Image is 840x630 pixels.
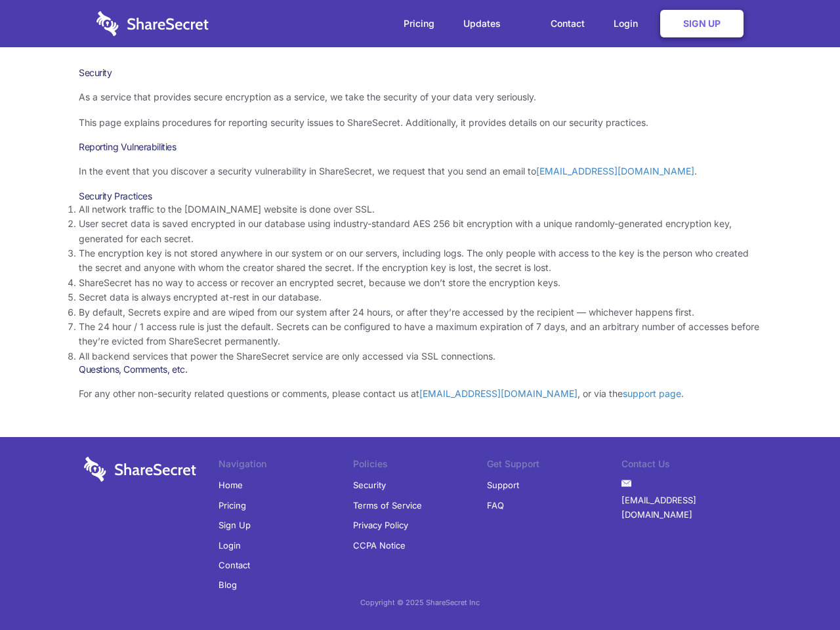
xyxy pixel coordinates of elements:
[353,515,408,535] a: Privacy Policy
[79,202,761,217] li: All network traffic to the [DOMAIN_NAME] website is done over SSL.
[79,67,761,79] h1: Security
[537,3,598,44] a: Contact
[79,387,761,401] p: For any other non-security related questions or comments, please contact us at , or via the .
[623,388,681,399] a: support page
[219,495,246,515] a: Pricing
[79,305,761,320] li: By default, Secrets expire and are wiped from our system after 24 hours, or after they’re accesse...
[79,320,761,349] li: The 24 hour / 1 access rule is just the default. Secrets can be configured to have a maximum expi...
[219,535,241,555] a: Login
[621,490,756,525] a: [EMAIL_ADDRESS][DOMAIN_NAME]
[390,3,448,44] a: Pricing
[419,388,577,399] a: [EMAIL_ADDRESS][DOMAIN_NAME]
[353,535,406,555] a: CCPA Notice
[353,475,386,495] a: Security
[79,364,761,375] h3: Questions, Comments, etc.
[79,276,761,290] li: ShareSecret has no way to access or recover an encrypted secret, because we don’t store the encry...
[600,3,658,44] a: Login
[79,349,761,364] li: All backend services that power the ShareSecret service are only accessed via SSL connections.
[219,555,250,575] a: Contact
[487,475,519,495] a: Support
[219,475,243,495] a: Home
[84,457,196,482] img: logo-wordmark-white-trans-d4663122ce5f474addd5e946df7df03e33cb6a1c49d2221995e7729f52c070b2.svg
[487,495,504,515] a: FAQ
[219,515,251,535] a: Sign Up
[79,217,761,246] li: User secret data is saved encrypted in our database using industry-standard AES 256 bit encryptio...
[79,290,761,304] li: Secret data is always encrypted at-rest in our database.
[536,165,694,177] a: [EMAIL_ADDRESS][DOMAIN_NAME]
[219,575,237,595] a: Blog
[79,246,761,276] li: The encryption key is not stored anywhere in our system or on our servers, including logs. The on...
[353,457,488,475] li: Policies
[660,10,744,37] a: Sign Up
[353,495,422,515] a: Terms of Service
[621,457,756,475] li: Contact Us
[79,115,761,130] p: This page explains procedures for reporting security issues to ShareSecret. Additionally, it prov...
[487,457,621,475] li: Get Support
[96,11,209,36] img: logo-wordmark-white-trans-d4663122ce5f474addd5e946df7df03e33cb6a1c49d2221995e7729f52c070b2.svg
[79,164,761,178] p: In the event that you discover a security vulnerability in ShareSecret, we request that you send ...
[219,457,353,475] li: Navigation
[79,190,761,202] h3: Security Practices
[79,141,761,153] h3: Reporting Vulnerabilities
[79,90,761,104] p: As a service that provides secure encryption as a service, we take the security of your data very...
